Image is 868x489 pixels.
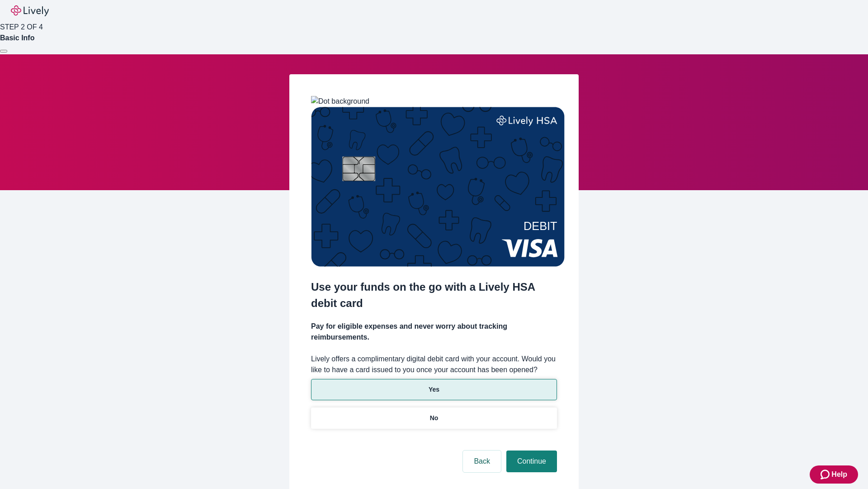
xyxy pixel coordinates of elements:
[429,385,439,394] p: Yes
[311,96,369,107] img: Dot background
[430,413,439,423] p: No
[311,321,557,343] h4: Pay for eligible expenses and never worry about tracking reimbursements.
[821,469,831,480] svg: Zendesk support icon
[311,107,565,267] img: Debit card
[810,465,858,484] button: Zendesk support iconHelp
[311,407,557,429] button: No
[311,379,557,400] button: Yes
[11,5,49,16] img: Lively
[311,279,557,312] h2: Use your funds on the go with a Lively HSA debit card
[311,354,557,375] label: Lively offers a complimentary digital debit card with your account. Would you like to have a card...
[831,469,847,480] span: Help
[506,451,557,472] button: Continue
[463,451,501,472] button: Back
